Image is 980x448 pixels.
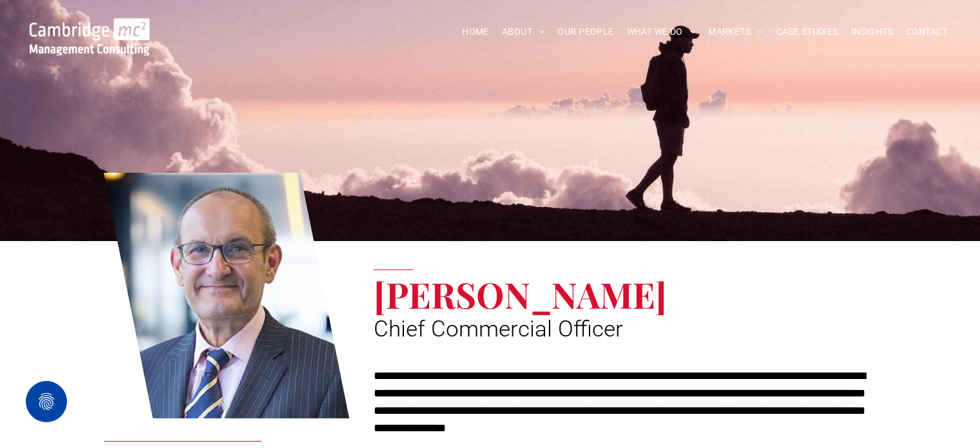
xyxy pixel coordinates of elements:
[495,22,552,42] a: ABOUT
[456,22,495,42] a: HOME
[702,22,769,42] a: MARKETS
[620,22,702,42] a: WHAT WE DO
[104,171,350,421] a: Stuart Curzon | Chief Commercial Officer | Cambridge Management Consulting
[30,18,149,55] img: Go to Homepage
[551,22,620,42] a: OUR PEOPLE
[374,316,623,342] span: Chief Commercial Officer
[770,22,845,42] a: CASE STUDIES
[899,22,954,42] a: CONTACT
[374,270,667,318] span: [PERSON_NAME]
[30,20,149,34] a: Your Business Transformed | Cambridge Management Consulting
[845,22,899,42] a: INSIGHTS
